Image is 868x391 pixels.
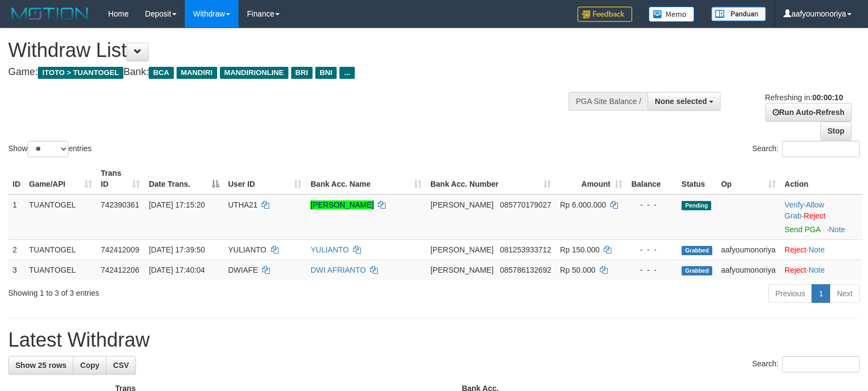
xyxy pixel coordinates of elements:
span: DWIAFE [228,266,258,274]
h4: Game: Bank: [8,67,568,78]
th: Trans ID: activate to sort column ascending [97,163,145,194]
span: [DATE] 17:39:50 [149,245,205,254]
span: Rp 50.000 [560,266,595,274]
img: MOTION_logo.png [8,5,92,22]
td: 3 [8,260,25,280]
a: 1 [812,284,830,303]
td: 2 [8,239,25,260]
a: Note [808,266,825,274]
span: Copy 081253933712 to clipboard [500,245,551,254]
a: Note [829,225,846,234]
th: Amount: activate to sort column ascending [555,163,627,194]
th: Op: activate to sort column ascending [717,163,780,194]
span: [DATE] 17:40:04 [149,266,205,274]
input: Search: [782,356,860,372]
span: [DATE] 17:15:20 [149,200,205,209]
h1: Withdraw List [8,39,568,61]
span: Rp 150.000 [560,245,599,254]
th: Date Trans.: activate to sort column descending [144,163,224,194]
span: · [785,200,824,220]
td: 1 [8,194,25,240]
a: [PERSON_NAME] [310,200,373,209]
a: Next [830,284,860,303]
span: BRI [291,67,313,79]
th: ID [8,163,25,194]
span: Grabbed [682,246,712,255]
a: Reject [785,266,807,274]
td: TUANTOGEL [25,239,97,260]
span: BNI [315,67,337,79]
th: Bank Acc. Number: activate to sort column ascending [426,163,555,194]
a: Show 25 rows [8,356,73,375]
span: Refreshing in: [765,93,843,102]
span: [PERSON_NAME] [430,200,493,209]
img: Feedback.jpg [577,7,632,22]
span: MANDIRI [177,67,217,79]
td: TUANTOGEL [25,260,97,280]
td: · · [780,194,863,240]
span: CSV [113,361,129,370]
a: YULIANTO [310,245,349,254]
th: Game/API: activate to sort column ascending [25,163,97,194]
span: Copy 085786132692 to clipboard [500,266,551,274]
span: Rp 6.000.000 [560,200,606,209]
button: None selected [648,92,721,111]
div: PGA Site Balance / [569,92,648,111]
div: Showing 1 to 3 of 3 entries [8,283,354,298]
td: · [780,239,863,260]
span: MANDIRIONLINE [220,67,288,79]
input: Search: [782,141,860,157]
a: Send PGA [785,225,820,234]
a: Note [808,245,825,254]
span: ... [339,67,354,79]
span: ITOTO > TUANTOGEL [38,67,123,79]
a: Verify [785,200,804,209]
span: [PERSON_NAME] [430,245,493,254]
span: Show 25 rows [15,361,66,370]
a: DWI AFRIANTO [310,266,366,274]
select: Showentries [27,141,69,157]
span: 742390361 [101,200,139,209]
th: User ID: activate to sort column ascending [224,163,307,194]
span: None selected [655,97,707,106]
a: Reject [785,245,807,254]
label: Show entries [8,141,92,157]
label: Search: [752,356,860,372]
td: TUANTOGEL [25,194,97,240]
span: Copy 085770179027 to clipboard [500,200,551,209]
td: aafyoumonoriya [717,239,780,260]
span: Pending [682,201,711,210]
a: CSV [106,356,136,375]
a: Previous [768,284,812,303]
strong: 00:00:10 [812,93,843,102]
span: [PERSON_NAME] [430,266,493,274]
span: Copy [80,361,99,370]
span: Grabbed [682,266,712,275]
a: Copy [73,356,106,375]
div: - - - [631,244,673,255]
span: BCA [149,67,173,79]
a: Stop [820,122,852,140]
span: YULIANTO [228,245,266,254]
td: · [780,260,863,280]
th: Bank Acc. Name: activate to sort column ascending [306,163,426,194]
div: - - - [631,264,673,275]
span: 742412206 [101,266,139,274]
div: - - - [631,199,673,210]
span: 742412009 [101,245,139,254]
img: panduan.png [711,7,766,21]
a: Allow Grab [785,200,824,220]
th: Balance [627,163,677,194]
a: Reject [804,211,826,220]
td: aafyoumonoriya [717,260,780,280]
h1: Latest Withdraw [8,329,860,351]
label: Search: [752,141,860,157]
th: Action [780,163,863,194]
th: Status [677,163,717,194]
span: UTHA21 [228,200,258,209]
img: Button%20Memo.svg [649,7,695,22]
a: Run Auto-Refresh [765,103,852,122]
